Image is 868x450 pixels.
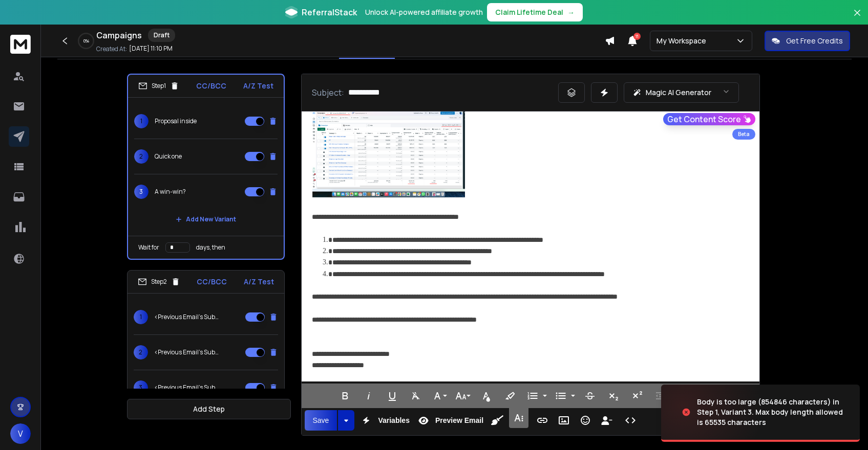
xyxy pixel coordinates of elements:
[312,86,344,99] p: Subject:
[697,397,848,427] div: Body is too large (854846 characters) in Step 1, Variant 3. Max body length allowed is 65535 char...
[134,149,149,164] span: 2
[155,188,186,196] p: A win-win?
[134,185,149,199] span: 3
[10,423,31,444] button: V
[154,384,220,392] p: <Previous Email's Subject>
[376,416,412,425] span: Variables
[302,6,357,18] span: ReferralStack
[569,386,577,406] button: Unordered List
[383,386,402,406] button: Underline (⌘U)
[851,6,864,31] button: Close banner
[83,38,89,44] p: 0 %
[196,243,225,252] p: days, then
[646,87,711,98] p: Magic AI Generator
[305,410,337,431] button: Save
[155,152,182,161] p: Quick one
[127,399,291,419] button: Add Step
[155,117,197,125] p: Proposal inside
[661,385,764,440] img: image
[244,277,274,287] p: A/Z Test
[567,7,575,17] span: →
[196,81,226,91] p: CC/BCC
[148,29,175,42] div: Draft
[786,36,843,46] p: Get Free Credits
[414,410,485,431] button: Preview Email
[732,129,755,140] div: Beta
[138,243,159,252] p: Wait for
[356,410,412,431] button: Variables
[433,416,485,425] span: Preview Email
[651,386,670,406] button: Decrease Indent (⌘[)
[406,386,426,406] button: Clear Formatting
[134,114,149,128] span: 1
[365,7,483,17] p: Unlock AI-powered affiliate growth
[96,29,142,41] h1: Campaigns
[138,277,180,286] div: Step 2
[134,310,148,324] span: 1
[129,44,173,53] p: [DATE] 11:10 PM
[243,81,273,91] p: A/Z Test
[138,81,179,91] div: Step 1
[96,45,127,53] p: Created At:
[127,74,285,260] li: Step1CC/BCCA/Z Test1Proposal inside2Quick one3A win-win?Add New VariantWait fordays, then
[633,33,641,40] span: 11
[197,277,227,287] p: CC/BCC
[765,31,850,51] button: Get Free Credits
[657,36,710,46] p: My Workspace
[663,113,755,125] button: Get Content Score
[134,380,148,395] span: 3
[154,313,220,321] p: <Previous Email's Subject>
[167,209,244,230] button: Add New Variant
[624,82,739,103] button: Magic AI Generator
[134,345,148,359] span: 2
[154,348,220,356] p: <Previous Email's Subject>
[487,3,583,21] button: Claim Lifetime Deal→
